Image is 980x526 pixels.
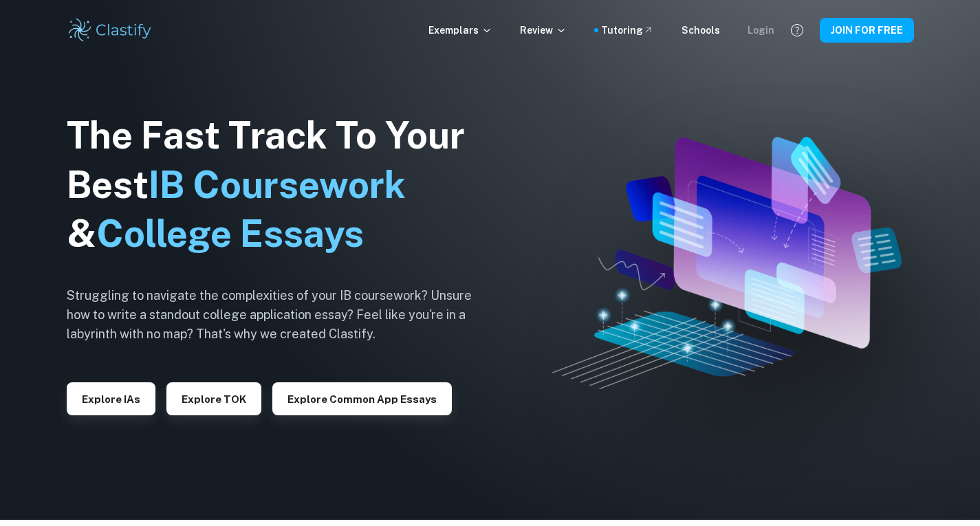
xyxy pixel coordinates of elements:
[748,23,774,38] a: Login
[601,23,654,38] a: Tutoring
[272,392,452,405] a: Explore Common App essays
[149,163,406,206] span: IB Coursework
[67,111,493,259] h1: The Fast Track To Your Best &
[682,23,720,38] a: Schools
[67,392,155,405] a: Explore IAs
[552,137,902,389] img: Clastify hero
[67,286,493,344] h6: Struggling to navigate the complexities of your IB coursework? Unsure how to write a standout col...
[67,17,154,44] img: Clastify logo
[785,19,809,42] button: Help and Feedback
[96,212,364,255] span: College Essays
[428,23,492,38] p: Exemplars
[166,382,261,415] button: Explore TOK
[820,18,914,43] button: JOIN FOR FREE
[520,23,567,38] p: Review
[272,382,452,415] button: Explore Common App essays
[166,392,261,405] a: Explore TOK
[67,382,155,415] button: Explore IAs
